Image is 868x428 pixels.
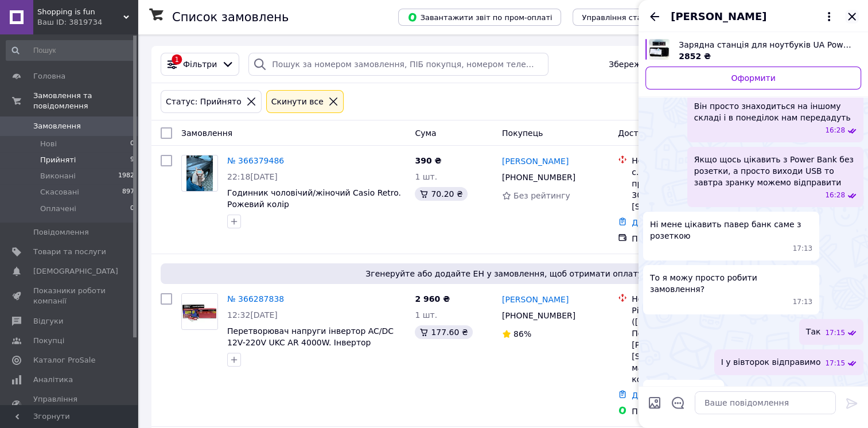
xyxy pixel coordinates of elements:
[671,9,836,24] button: [PERSON_NAME]
[183,59,217,70] span: Фільтри
[33,227,89,238] span: Повідомлення
[33,316,63,326] span: Відгуки
[182,294,217,329] img: Фото товару
[37,7,123,17] span: Shopping is fun
[694,100,857,123] span: Він просто знаходиться на іншому складі і в понеділок нам передадуть
[632,155,748,166] div: Нова Пошта
[33,355,95,365] span: Каталог ProSale
[502,294,569,305] a: [PERSON_NAME]
[181,129,232,138] span: Замовлення
[649,39,670,60] img: 6299861812_w640_h640_zaryadna-stantsiya-dlya.jpg
[248,53,548,76] input: Пошук за номером замовлення, ПІБ покупця, номером телефону, Email, номером накладної
[513,191,570,200] span: Без рейтингу
[40,204,76,214] span: Оплачені
[40,187,79,197] span: Скасовані
[645,67,861,90] a: Оформити
[181,155,218,192] a: Фото товару
[650,219,812,242] span: Ні мене цікавить павер банк саме з розеткою
[645,39,861,62] a: Переглянути товар
[679,39,852,50] span: Зарядна станція для ноутбуків UA Power 27000 mAh 100W, розетка 220В .Блок живлення з перехідником...
[632,305,748,385] div: Рівне ([GEOGRAPHIC_DATA].), Поштомат №40116: вул. [PERSON_NAME][STREET_ADDRESS] (Біля магазину "Т...
[227,172,278,181] span: 22:18[DATE]
[40,155,76,165] span: Прийняті
[33,247,106,257] span: Товари та послуги
[573,9,679,26] button: Управління статусами
[679,52,711,61] span: 2852 ₴
[130,155,134,165] span: 9
[793,244,813,254] span: 17:13 11.10.2025
[500,169,578,185] div: [PHONE_NUMBER]
[33,336,64,346] span: Покупці
[40,171,76,181] span: Виконані
[632,293,748,305] div: Нова Пошта
[398,9,561,26] button: Завантажити звіт по пром-оплаті
[632,218,677,227] a: Додати ЕН
[33,286,106,306] span: Показники роботи компанії
[37,17,138,28] div: Ваш ID: 3819734
[407,12,552,22] span: Завантажити звіт по пром-оплаті
[165,268,843,279] span: Згенеруйте або додайте ЕН у замовлення, щоб отримати оплату
[33,394,106,415] span: Управління сайтом
[806,326,821,338] span: Так
[172,10,289,24] h1: Список замовлень
[130,204,134,214] span: 0
[415,129,436,138] span: Cума
[33,71,65,81] span: Головна
[415,294,450,304] span: 2 960 ₴
[227,310,278,320] span: 12:32[DATE]
[415,156,441,165] span: 390 ₴
[632,391,677,400] a: Додати ЕН
[502,129,543,138] span: Покупець
[269,95,326,108] div: Cкинути все
[415,187,467,201] div: 70.20 ₴
[648,10,661,24] button: Назад
[721,356,821,368] span: І у вівторок відправимо
[825,190,845,200] span: 16:28 11.10.2025
[793,297,813,307] span: 17:13 11.10.2025
[33,121,81,131] span: Замовлення
[502,155,569,167] a: [PERSON_NAME]
[500,308,578,324] div: [PHONE_NUMBER]
[671,395,686,410] button: Відкрити шаблони відповідей
[6,40,135,61] input: Пошук
[33,375,73,385] span: Аналітика
[118,171,134,181] span: 1982
[845,10,859,24] button: Закрити
[130,139,134,149] span: 0
[164,95,244,108] div: Статус: Прийнято
[33,266,118,277] span: [DEMOGRAPHIC_DATA]
[186,155,213,191] img: Фото товару
[415,325,472,339] div: 177.60 ₴
[609,59,692,70] span: Збережені фільтри:
[632,406,748,417] div: Пром-оплата
[618,129,702,138] span: Доставка та оплата
[825,126,845,135] span: 16:28 11.10.2025
[825,328,845,338] span: 17:15 11.10.2025
[227,326,394,359] a: Перетворювач напруги інвертор AC/DC 12V-220V UKC AR 4000W. Інвертор автомобільний
[227,294,284,304] a: № 366287838
[227,156,284,165] a: № 366379486
[181,293,218,330] a: Фото товару
[40,139,57,149] span: Нові
[33,91,138,111] span: Замовлення та повідомлення
[513,329,531,338] span: 86%
[415,172,437,181] span: 1 шт.
[632,233,748,244] div: Післяплата
[122,187,134,197] span: 897
[650,272,812,295] span: То я можу просто робити замовлення?
[671,9,766,24] span: [PERSON_NAME]
[415,310,437,320] span: 1 шт.
[582,13,670,22] span: Управління статусами
[632,166,748,212] div: с. Розсоша, Пункт приймання-видачі №2 (до 30 кг): вул. [STREET_ADDRESS]
[825,359,845,368] span: 17:15 11.10.2025
[694,154,857,188] span: Якщо щось цікавить з Power Bank без розетки, а просто виходи USB то завтра зранку можемо відправити
[227,188,401,209] a: Годинник чоловічий/жіночий Casio Retro. Рожевий колір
